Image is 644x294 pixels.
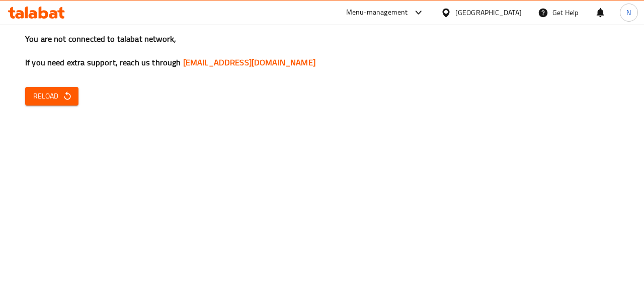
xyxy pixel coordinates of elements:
button: Reload [25,87,78,106]
div: [GEOGRAPHIC_DATA] [455,7,522,18]
div: Menu-management [346,7,408,19]
h3: You are not connected to talabat network, If you need extra support, reach us through [25,33,619,68]
a: [EMAIL_ADDRESS][DOMAIN_NAME] [183,55,315,70]
span: Reload [33,90,70,103]
span: N [626,7,631,18]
